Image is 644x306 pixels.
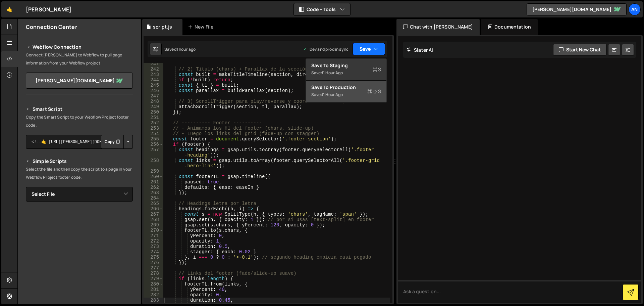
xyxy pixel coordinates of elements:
iframe: YouTube video player [26,213,133,273]
div: New File [188,24,216,30]
div: 248 [144,99,163,104]
a: An [629,3,641,15]
div: 252 [144,120,163,126]
div: 278 [144,271,163,276]
div: 276 [144,260,163,265]
div: 256 [144,142,163,147]
div: 249 [144,104,163,110]
div: [PERSON_NAME] [26,5,71,13]
p: Select the file and then copy the script to a page in your Webflow Project footer code. [26,165,133,181]
div: 1 hour ago [323,92,343,97]
button: Save to ProductionS Saved1 hour ago [306,81,386,102]
div: 272 [144,238,163,244]
div: 275 [144,255,163,260]
div: 269 [144,222,163,228]
div: 254 [144,131,163,136]
div: 277 [144,265,163,271]
div: 271 [144,233,163,238]
button: Start new chat [553,44,606,56]
div: 266 [144,206,163,212]
div: 281 [144,287,163,292]
div: 257 [144,147,163,158]
h2: Smart Script [26,105,133,113]
div: 274 [144,249,163,255]
div: 255 [144,136,163,142]
div: 259 [144,169,163,174]
div: 243 [144,72,163,77]
div: Dev and prod in sync [303,46,348,52]
h2: Connection Center [26,23,77,31]
a: 🤙 [1,1,18,17]
div: Chat with [PERSON_NAME] [396,19,480,35]
div: 260 [144,174,163,179]
div: 253 [144,126,163,131]
div: 251 [144,115,163,120]
h2: Webflow Connection [26,43,133,51]
span: S [367,88,381,95]
a: [PERSON_NAME][DOMAIN_NAME] [527,3,627,15]
div: 282 [144,292,163,298]
div: 261 [144,179,163,185]
div: Button group with nested dropdown [101,135,133,149]
div: Saved [164,46,196,52]
div: 267 [144,212,163,217]
div: 280 [144,281,163,287]
p: Connect [PERSON_NAME] to Webflow to pull page information from your Webflow project [26,51,133,67]
div: 279 [144,276,163,281]
div: script.js [153,24,172,30]
div: 263 [144,190,163,195]
div: Saved [311,91,381,99]
div: Documentation [481,19,538,35]
div: 1 hour ago [323,70,343,76]
div: 242 [144,67,163,72]
h2: Simple Scripts [26,157,133,165]
div: 244 [144,77,163,83]
button: Save to StagingS Saved1 hour ago [306,59,386,81]
div: Saved [311,69,381,77]
div: 250 [144,110,163,115]
div: 273 [144,244,163,249]
h2: Slater AI [407,47,433,53]
div: 265 [144,201,163,206]
div: 283 [144,298,163,303]
div: 268 [144,217,163,222]
div: 245 [144,83,163,88]
div: 247 [144,93,163,99]
a: [PERSON_NAME][DOMAIN_NAME] [26,73,133,89]
div: 246 [144,88,163,93]
div: 264 [144,195,163,201]
div: 258 [144,158,163,169]
button: Copy [101,135,124,149]
p: Copy the Smart Script to your Webflow Project footer code. [26,113,133,129]
div: 262 [144,185,163,190]
button: Code + Tools [294,3,350,15]
span: S [373,66,381,73]
div: 241 [144,61,163,67]
textarea: <!--🤙 [URL][PERSON_NAME][DOMAIN_NAME]> <script>document.addEventListener("DOMContentLoaded", func... [26,135,133,149]
div: 270 [144,228,163,233]
div: 1 hour ago [176,46,196,52]
div: Save to Staging [311,62,381,69]
div: Save to Production [311,84,381,91]
button: Save [353,43,385,55]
